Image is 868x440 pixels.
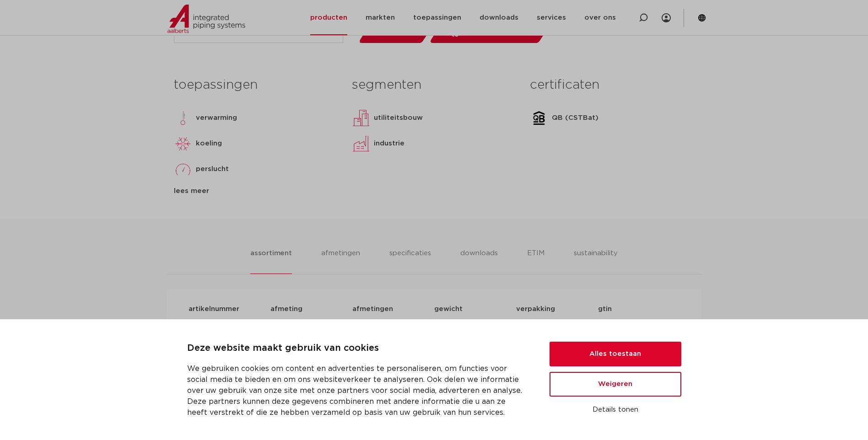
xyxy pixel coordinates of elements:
button: Alles toestaan [550,342,681,366]
li: sustainability [574,248,618,274]
h3: certificaten [530,76,694,94]
h3: toepassingen [174,76,338,94]
button: Details tonen [550,402,681,418]
li: assortiment [250,248,292,274]
h3: segmenten [352,76,516,94]
img: industrie [352,134,370,153]
p: QB (CSTBat) [552,113,598,123]
li: specificaties [389,248,431,274]
button: Weigeren [550,372,681,397]
p: utiliteitsbouw [374,113,423,123]
li: afmetingen [321,248,360,274]
p: verwarming [196,113,237,123]
p: Deze website maakt gebruik van cookies [187,341,528,356]
img: utiliteitsbouw [352,109,370,127]
p: verpakking [516,304,598,315]
li: ETIM [527,248,545,274]
p: afmetingen [352,304,434,315]
p: gewicht [434,304,516,315]
p: gtin [598,304,680,315]
span: datasheet [379,25,415,39]
p: afmeting [270,304,352,315]
p: We gebruiken cookies om content en advertenties te personaliseren, om functies voor social media ... [187,363,528,418]
span: toevoegen aan lijst [463,25,532,39]
li: downloads [460,248,498,274]
img: verwarming [174,109,192,127]
p: industrie [374,138,404,149]
p: perslucht [196,164,229,175]
img: QB (CSTBat) [530,109,548,127]
img: koeling [174,134,192,153]
p: artikelnummer [189,304,270,315]
p: koeling [196,138,222,149]
div: lees meer [174,186,338,197]
img: perslucht [174,160,192,178]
